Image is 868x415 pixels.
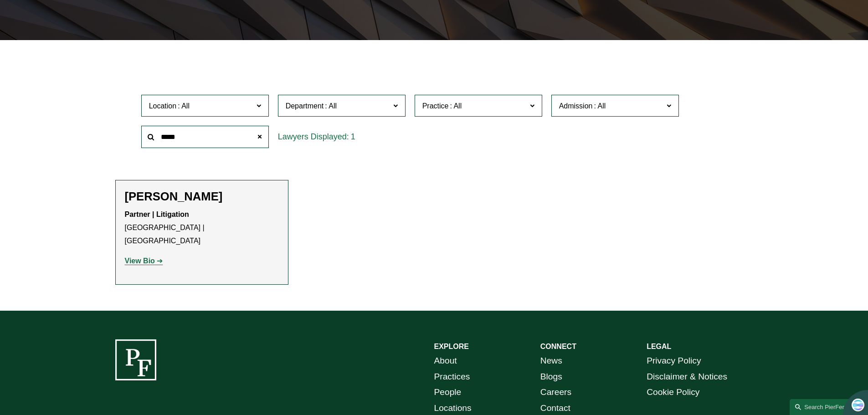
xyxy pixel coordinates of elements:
p: [GEOGRAPHIC_DATA] | [GEOGRAPHIC_DATA] [125,208,279,247]
a: Practices [434,369,470,385]
a: Cookie Policy [647,384,699,400]
strong: Partner | Litigation [125,210,189,218]
span: Location [149,102,177,110]
a: About [434,353,457,369]
a: Privacy Policy [647,353,701,369]
strong: View Bio [125,257,155,265]
a: People [434,384,462,400]
span: 1 [351,132,355,141]
a: Disclaimer & Notices [647,369,727,385]
a: Careers [540,384,571,400]
a: Blogs [540,369,562,385]
a: View Bio [125,257,163,265]
strong: CONNECT [540,343,576,350]
span: Department [286,102,324,110]
strong: EXPLORE [434,343,469,350]
h2: [PERSON_NAME] [125,190,279,204]
a: News [540,353,562,369]
span: Admission [559,102,593,110]
a: Search this site [790,399,853,415]
strong: LEGAL [647,343,671,350]
span: Practice [422,102,449,110]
